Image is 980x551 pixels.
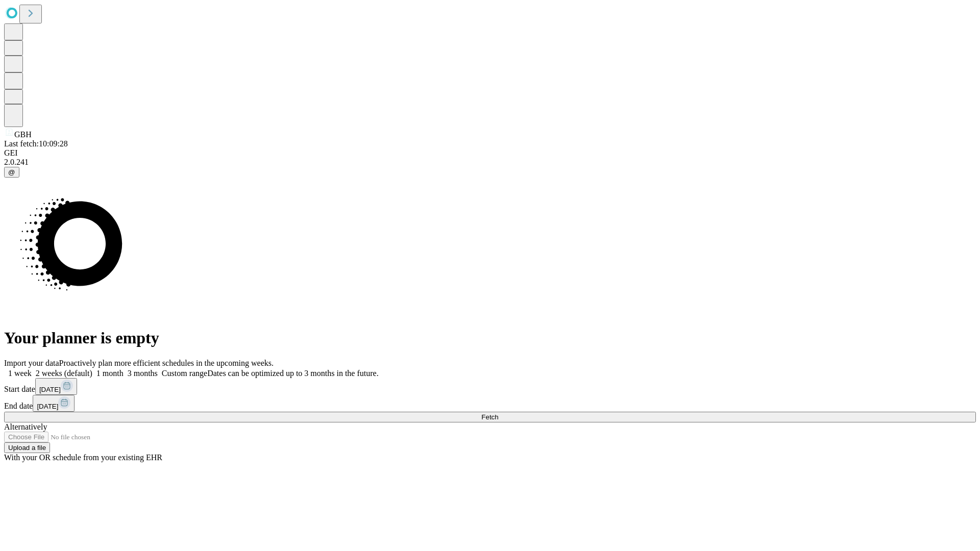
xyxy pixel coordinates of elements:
[4,158,976,167] div: 2.0.241
[4,139,68,148] span: Last fetch: 10:09:28
[128,369,158,378] span: 3 months
[4,422,47,431] span: Alternatively
[481,413,498,421] span: Fetch
[96,369,124,378] span: 1 month
[33,395,75,412] button: [DATE]
[39,386,61,393] span: [DATE]
[4,453,162,462] span: With your OR schedule from your existing EHR
[162,369,207,378] span: Custom range
[207,369,378,378] span: Dates can be optimized up to 3 months in the future.
[4,167,19,178] button: @
[36,369,92,378] span: 2 weeks (default)
[4,395,976,412] div: End date
[59,359,274,367] span: Proactively plan more efficient schedules in the upcoming weeks.
[4,442,50,453] button: Upload a file
[8,369,32,378] span: 1 week
[4,412,976,422] button: Fetch
[4,148,976,158] div: GEI
[8,168,15,176] span: @
[35,378,77,395] button: [DATE]
[14,130,32,139] span: GBH
[4,378,976,395] div: Start date
[4,359,59,367] span: Import your data
[4,329,976,347] h1: Your planner is empty
[37,403,58,410] span: [DATE]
